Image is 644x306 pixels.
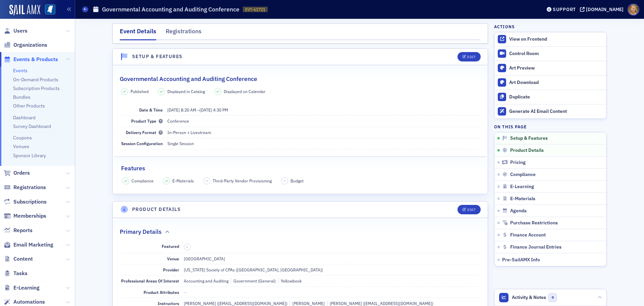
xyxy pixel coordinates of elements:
a: Survey Dashboard [13,123,51,129]
button: Edit [458,205,481,214]
a: Automations [4,298,45,306]
span: 0 [548,293,557,302]
time: 8:20 AM [181,107,196,113]
span: Product Details [510,147,544,154]
a: Content [4,255,33,263]
span: Profile [628,4,639,15]
div: Control Room [509,51,603,57]
span: Orders [13,169,30,177]
a: Memberships [4,212,46,220]
button: [DOMAIN_NAME] [580,7,626,12]
a: Tasks [4,270,28,277]
span: Subscriptions [13,198,47,206]
a: Orders [4,169,30,177]
time: 4:30 PM [213,107,228,113]
span: Featured [162,244,179,249]
div: Art Download [509,80,603,86]
span: – [186,245,188,249]
span: Finance Journal Entries [510,244,561,250]
span: – [284,178,286,183]
div: View on Frontend [509,36,603,42]
img: SailAMX [9,5,40,15]
a: Control Room [494,47,606,61]
h4: Actions [494,24,515,30]
span: [DATE] [200,107,212,113]
span: Product Type [131,118,163,124]
h2: Governmental Accounting and Auditing Conference [120,75,257,83]
div: Yellowbook [278,278,302,284]
span: Single Session [167,141,194,146]
span: Displayed on Calendar [224,88,266,94]
span: Email Marketing [13,241,53,249]
a: Bundles [13,94,31,100]
div: Edit [467,208,476,212]
div: Event Details [120,27,156,40]
span: Budget [290,178,304,184]
span: [GEOGRAPHIC_DATA] [184,256,225,261]
span: Pre-SailAMX Info [502,257,540,263]
div: Support [553,6,576,12]
a: Registrations [4,184,46,191]
span: Displayed in Catalog [167,88,205,94]
span: Content [13,255,33,263]
div: Generate AI Email Content [509,108,603,115]
h4: Setup & Features [132,53,182,60]
a: Subscription Products [13,85,60,91]
span: In-Person + Livestream [167,130,211,135]
h1: Governmental Accounting and Auditing Conference [102,5,239,13]
span: Agenda [510,208,527,214]
span: Purchase Restrictions [510,220,558,226]
span: Reports [13,227,33,234]
img: SailAMX [45,4,55,15]
span: E-Learning [13,284,40,292]
a: Art Preview [494,61,606,75]
span: Finance Account [510,232,546,238]
span: — [184,290,187,295]
span: Published [130,88,149,94]
span: Conference [167,118,189,124]
span: Pricing [510,160,526,166]
a: Email Marketing [4,241,53,249]
span: Organizations [13,41,47,49]
div: Registrations [166,27,202,39]
span: Activity & Notes [512,294,546,301]
span: [DATE] [167,107,180,113]
span: Third-Party Vendor Provisioning [213,178,272,184]
a: Organizations [4,41,47,49]
span: E-Materials [510,196,535,202]
a: On-Demand Products [13,77,58,83]
a: Venues [13,143,29,149]
div: Art Preview [509,65,603,71]
a: Subscriptions [4,198,47,206]
span: Events & Products [13,56,58,63]
div: [DOMAIN_NAME] [586,6,624,12]
span: [US_STATE] Society of CPAs ([GEOGRAPHIC_DATA], [GEOGRAPHIC_DATA]) [184,267,323,272]
span: Compliance [510,172,536,178]
span: Provider [163,267,179,272]
a: Events [13,68,28,74]
span: Instructors [158,301,179,306]
a: E-Learning [4,284,40,292]
span: E-Learning [510,184,534,190]
span: Delivery Format [126,130,163,135]
span: Automations [13,298,45,306]
a: View Homepage [40,4,55,16]
button: Generate AI Email Content [494,104,606,119]
a: Dashboard [13,115,36,121]
span: Setup & Features [510,135,548,141]
span: Venue [167,256,179,261]
span: Session Configuration [121,141,163,146]
h4: On this page [494,124,607,130]
a: Other Products [13,103,45,109]
div: Duplicate [509,94,603,100]
span: EVT-61721 [245,7,265,12]
a: View on Frontend [494,32,606,46]
span: Memberships [13,212,46,220]
div: Accounting and Auditing [184,278,228,284]
span: Users [13,27,28,35]
span: Compliance [131,178,154,184]
span: Registrations [13,184,46,191]
button: Edit [458,52,481,61]
h2: Primary Details [120,227,162,236]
